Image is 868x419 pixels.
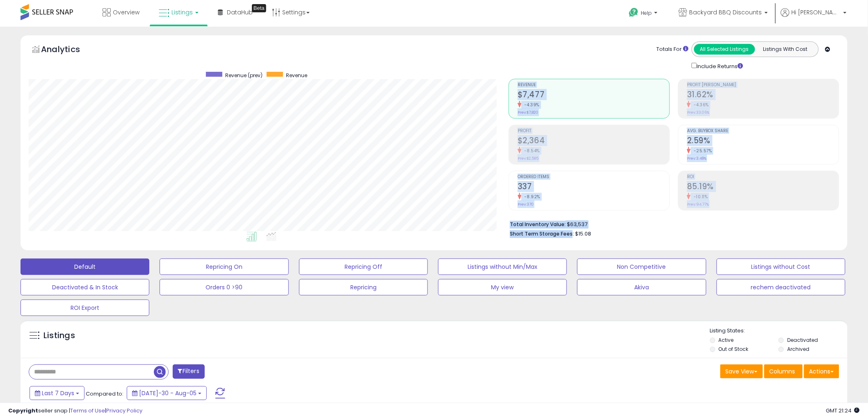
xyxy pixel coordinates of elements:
[518,136,669,147] h2: $2,364
[21,259,149,275] button: Default
[299,279,428,295] button: Repricing
[518,202,534,207] small: Prev: 370
[299,259,428,275] button: Repricing Off
[106,407,142,414] a: Privacy Policy
[787,346,809,353] label: Archived
[792,8,841,16] span: Hi [PERSON_NAME]
[717,259,845,275] button: Listings without Cost
[691,148,712,154] small: -25.57%
[691,194,708,200] small: -10.11%
[787,337,818,343] label: Deactivated
[826,407,860,414] span: 2025-08-13 21:24 GMT
[86,390,123,398] span: Compared to:
[438,259,567,275] button: Listings without Min/Max
[438,279,567,295] button: My view
[687,156,706,161] small: Prev: 3.48%
[286,72,307,79] span: Revenue
[720,364,763,378] button: Save View
[227,8,253,16] span: DataHub
[577,279,706,295] button: Akiva
[510,221,566,228] b: Total Inventory Value:
[8,407,142,415] div: seller snap | |
[160,279,288,295] button: Orders 0 >90
[770,367,795,375] span: Columns
[518,156,539,161] small: Prev: $2,585
[687,90,839,101] h2: 31.62%
[690,8,762,16] span: Backyard BBQ Discounts
[510,219,833,229] li: $63,537
[687,136,839,147] h2: 2.59%
[42,389,74,397] span: Last 7 Days
[521,148,540,154] small: -8.54%
[21,279,149,295] button: Deactivated & In Stock
[252,4,266,12] div: Tooltip anchor
[518,83,669,87] span: Revenue
[575,230,591,238] span: $15.08
[173,364,205,379] button: Filters
[518,129,669,133] span: Profit
[719,337,734,343] label: Active
[160,259,288,275] button: Repricing On
[171,8,193,16] span: Listings
[139,389,196,397] span: [DATE]-30 - Aug-05
[691,102,709,108] small: -4.36%
[641,9,652,16] span: Help
[518,90,669,101] h2: $7,477
[41,44,96,57] h5: Analytics
[113,8,139,16] span: Overview
[21,300,149,316] button: ROI Export
[685,61,753,71] div: Include Returns
[755,44,816,55] button: Listings With Cost
[225,72,263,79] span: Revenue (prev)
[510,230,574,237] b: Short Term Storage Fees:
[43,330,75,341] h5: Listings
[687,175,839,179] span: ROI
[687,182,839,193] h2: 85.19%
[70,407,105,414] a: Terms of Use
[804,364,839,378] button: Actions
[518,175,669,179] span: Ordered Items
[518,182,669,193] h2: 337
[781,8,847,27] a: Hi [PERSON_NAME]
[687,129,839,133] span: Avg. Buybox Share
[521,102,539,108] small: -4.39%
[687,110,709,115] small: Prev: 33.06%
[628,7,639,18] i: Get Help
[127,386,207,400] button: [DATE]-30 - Aug-05
[577,259,706,275] button: Non Competitive
[687,83,839,87] span: Profit [PERSON_NAME]
[717,279,845,295] button: rechem deactivated
[518,110,538,115] small: Prev: $7,820
[694,44,755,55] button: All Selected Listings
[30,386,85,400] button: Last 7 Days
[521,194,540,200] small: -8.92%
[710,327,847,335] p: Listing States:
[764,364,803,378] button: Columns
[657,46,689,53] div: Totals For
[719,346,749,353] label: Out of Stock
[622,1,666,27] a: Help
[687,202,709,207] small: Prev: 94.77%
[8,407,38,414] strong: Copyright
